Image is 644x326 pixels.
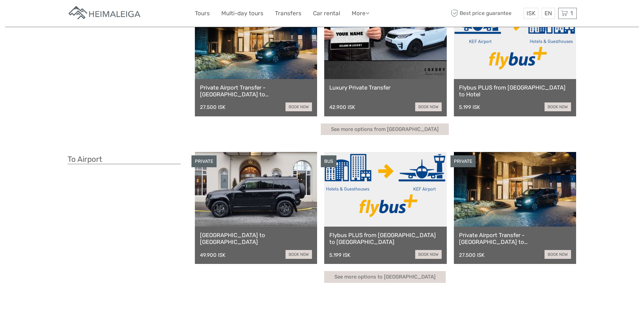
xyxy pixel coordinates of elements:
[545,250,571,259] a: book now
[450,155,476,167] div: PRIVATE
[459,252,484,258] div: 27.500 ISK
[527,10,535,17] span: ISK
[545,102,571,111] a: book now
[191,155,217,167] div: PRIVATE
[68,5,142,22] img: Apartments in Reykjavik
[275,8,301,18] a: Transfers
[321,123,449,135] a: See more options from [GEOGRAPHIC_DATA]
[68,155,181,164] h3: To Airport
[195,8,210,18] a: Tours
[321,155,336,167] div: BUS
[286,102,312,111] a: book now
[329,84,442,91] a: Luxury Private Transfer
[329,232,442,246] a: Flybus PLUS from [GEOGRAPHIC_DATA] to [GEOGRAPHIC_DATA]
[329,252,350,258] div: 5.199 ISK
[329,104,355,110] div: 42.900 ISK
[352,8,369,18] a: More
[415,102,442,111] a: book now
[541,8,555,19] div: EN
[459,84,571,98] a: Flybus PLUS from [GEOGRAPHIC_DATA] to Hotel
[200,232,312,246] a: [GEOGRAPHIC_DATA] to [GEOGRAPHIC_DATA]
[324,271,446,283] a: See more options to [GEOGRAPHIC_DATA]
[569,10,574,17] span: 1
[200,84,312,98] a: Private Airport Transfer - [GEOGRAPHIC_DATA] to [GEOGRAPHIC_DATA]
[200,252,225,258] div: 49.900 ISK
[286,250,312,259] a: book now
[459,104,480,110] div: 5.199 ISK
[221,8,263,18] a: Multi-day tours
[313,8,340,18] a: Car rental
[415,250,442,259] a: book now
[449,8,522,19] span: Best price guarantee
[459,232,571,246] a: Private Airport Transfer - [GEOGRAPHIC_DATA] to [GEOGRAPHIC_DATA]
[200,104,225,110] div: 27.500 ISK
